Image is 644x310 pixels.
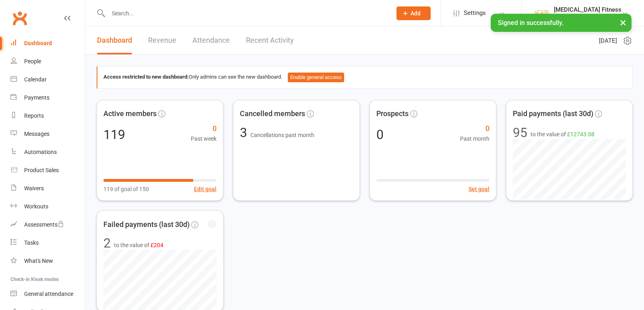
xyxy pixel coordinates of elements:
[240,125,250,140] span: 3
[103,73,626,82] div: Only admins can see the new dashboard.
[10,34,85,52] a: Dashboard
[10,179,85,198] a: Waivers
[534,5,550,21] img: thumb_image1569280052.png
[396,6,431,20] button: Add
[103,236,111,249] div: 2
[513,126,527,139] div: 95
[10,89,85,107] a: Payments
[530,130,594,139] span: to the value of
[24,76,47,83] div: Calendar
[10,71,85,89] a: Calendar
[567,131,594,137] span: £12743.08
[24,40,52,46] div: Dashboard
[151,241,163,248] span: £204
[24,58,41,64] div: People
[376,108,409,120] span: Prospects
[10,216,85,234] a: Assessments
[288,73,344,82] button: Enable general access
[376,128,384,141] div: 0
[191,134,217,143] span: Past week
[599,36,617,46] span: [DATE]
[10,125,85,143] a: Messages
[191,123,217,135] span: 0
[460,123,489,135] span: 0
[246,27,294,54] a: Recent Activity
[106,8,386,19] input: Search...
[24,149,57,155] div: Automations
[148,27,176,54] a: Revenue
[194,185,217,193] button: Edit goal
[103,128,125,141] div: 119
[24,112,44,119] div: Reports
[24,185,44,191] div: Waivers
[498,19,563,27] span: Signed in successfully.
[192,27,230,54] a: Attendance
[24,167,59,173] div: Product Sales
[24,203,48,210] div: Workouts
[10,285,85,303] a: General attendance kiosk mode
[24,239,39,246] div: Tasks
[103,185,149,193] span: 119 of goal of 150
[464,4,486,22] span: Settings
[103,74,189,80] strong: Access restricted to new dashboard:
[10,8,30,28] a: Clubworx
[97,27,132,54] a: Dashboard
[10,107,85,125] a: Reports
[411,10,421,17] span: Add
[513,108,593,120] span: Paid payments (last 30d)
[554,13,621,21] div: [MEDICAL_DATA] Fitness
[114,240,163,249] span: to the value of
[10,198,85,216] a: Workouts
[616,14,630,31] button: ×
[103,218,190,230] span: Failed payments (last 30d)
[460,134,489,143] span: Past month
[10,234,85,252] a: Tasks
[250,132,314,138] span: Cancellations past month
[24,291,73,297] div: General attendance
[240,108,305,120] span: Cancelled members
[554,6,621,13] div: [MEDICAL_DATA] Fitness
[10,252,85,270] a: What's New
[10,52,85,71] a: People
[24,131,50,137] div: Messages
[103,108,157,120] span: Active members
[24,94,50,101] div: Payments
[10,143,85,161] a: Automations
[469,185,489,193] button: Set goal
[24,258,53,264] div: What's New
[10,161,85,179] a: Product Sales
[24,221,64,228] div: Assessments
